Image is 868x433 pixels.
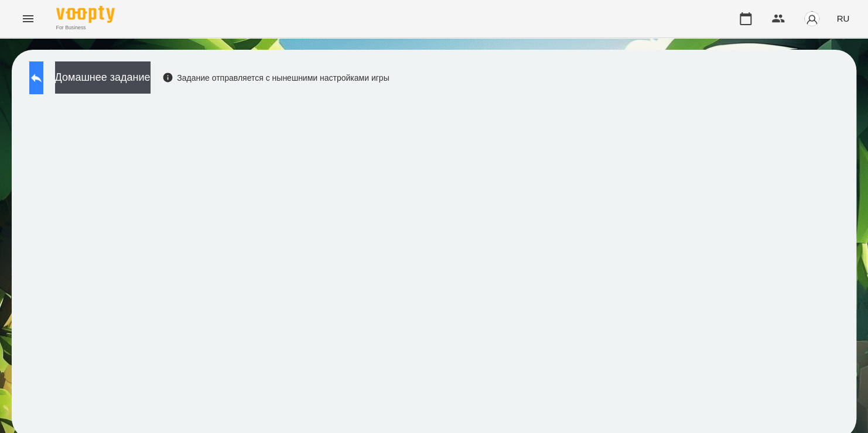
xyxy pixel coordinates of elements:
img: Voopty Logo [56,6,115,23]
img: avatar_s.png [804,11,820,27]
button: RU [832,8,854,29]
span: RU [836,12,849,25]
div: Задание отправляется с нынешними настройками игры [162,72,389,84]
button: Menu [14,5,42,33]
button: Домашнее задание [55,61,151,94]
span: For Business [56,24,115,32]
